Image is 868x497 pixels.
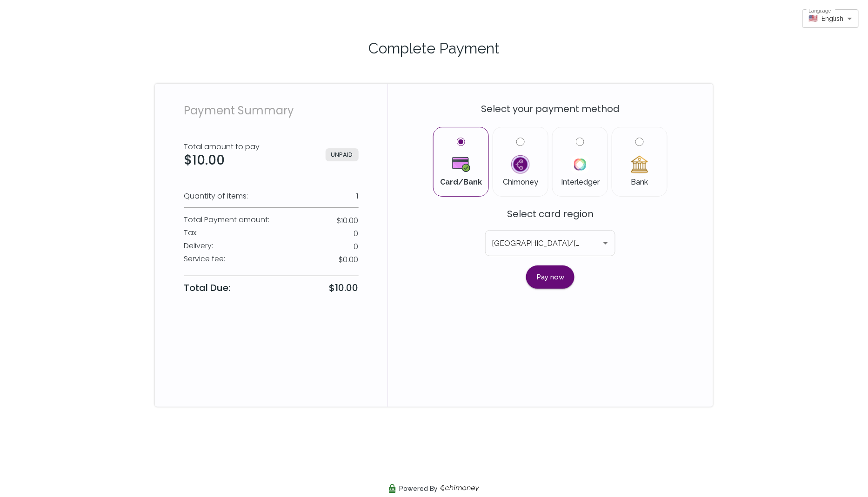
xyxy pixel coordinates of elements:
[166,37,702,60] p: Complete Payment
[809,14,818,23] span: 🇺🇸
[635,138,644,146] input: BankBank
[184,281,231,295] p: Total Due:
[339,254,359,265] p: $0.00
[184,141,260,152] p: Total amount to pay
[630,155,649,174] img: Bank
[599,237,612,250] button: Open
[184,191,248,202] p: Quantity of items:
[809,7,831,14] label: Language
[526,265,574,289] button: Pay now
[441,138,481,186] label: Card/Bank
[184,240,214,252] p: Delivery :
[802,10,859,27] div: 🇺🇸English
[620,138,660,186] label: Bank
[516,138,525,146] input: ChimoneyChimoney
[354,228,359,239] p: 0
[485,207,615,221] p: Select card region
[822,14,844,23] span: English
[184,152,260,168] h3: $10.00
[326,148,359,161] span: UNPAID
[337,215,359,226] p: $10.00
[184,214,270,225] p: Total Payment amount :
[354,241,359,252] p: 0
[576,138,584,146] input: InterledgerInterledger
[571,155,589,174] img: Interledger
[184,227,198,239] p: Tax :
[184,102,359,119] p: Payment Summary
[511,155,530,174] img: Chimoney
[501,138,541,186] label: Chimoney
[411,102,690,116] p: Select your payment method
[357,191,359,202] p: 1
[457,138,465,146] input: Card/BankCard/Bank
[452,155,470,174] img: Card/Bank
[184,253,226,265] p: Service fee :
[560,138,600,186] label: Interledger
[329,281,359,294] p: $10.00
